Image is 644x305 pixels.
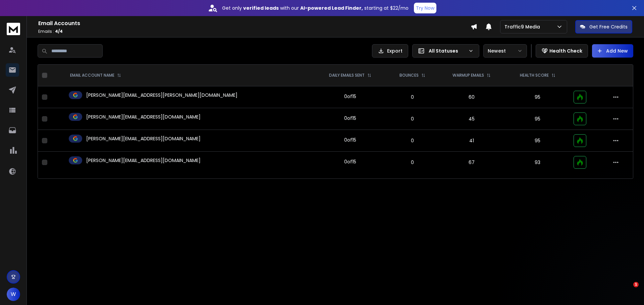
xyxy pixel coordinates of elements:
[7,288,20,301] button: W
[536,44,588,58] button: Health Check
[416,5,434,11] p: Try Now
[344,115,356,122] div: 0 of 15
[86,157,201,164] p: [PERSON_NAME][EMAIL_ADDRESS][DOMAIN_NAME]
[520,73,549,78] p: HEALTH SCORE
[7,23,20,35] img: logo
[86,92,237,98] p: [PERSON_NAME][EMAIL_ADDRESS][PERSON_NAME][DOMAIN_NAME]
[575,20,632,33] button: Get Free Credits
[505,152,570,173] td: 93
[505,108,570,130] td: 95
[38,29,471,34] p: Emails :
[55,28,63,34] span: 4 / 4
[391,159,434,166] p: 0
[438,108,505,130] td: 45
[549,48,582,54] p: Health Check
[633,282,639,287] span: 1
[505,130,570,152] td: 95
[391,116,434,122] p: 0
[505,86,570,108] td: 95
[372,44,408,58] button: Export
[70,73,121,78] div: EMAIL ACCOUNT NAME
[243,5,279,11] strong: verified leads
[452,73,484,78] p: WARMUP EMAILS
[438,152,505,173] td: 67
[438,86,505,108] td: 60
[300,5,363,11] strong: AI-powered Lead Finder,
[344,137,356,143] div: 0 of 15
[429,48,466,54] p: All Statuses
[38,19,471,27] h1: Email Accounts
[592,44,633,58] button: Add New
[589,23,628,30] p: Get Free Credits
[86,135,201,142] p: [PERSON_NAME][EMAIL_ADDRESS][DOMAIN_NAME]
[483,44,527,58] button: Newest
[329,73,365,78] p: DAILY EMAILS SENT
[391,137,434,144] p: 0
[438,130,505,152] td: 41
[414,3,436,13] button: Try Now
[86,113,201,120] p: [PERSON_NAME][EMAIL_ADDRESS][DOMAIN_NAME]
[391,94,434,100] p: 0
[620,282,636,298] iframe: Intercom live chat
[344,93,356,100] div: 0 of 15
[504,23,543,30] p: Traffic9 Media
[399,73,419,78] p: BOUNCES
[344,158,356,165] div: 0 of 15
[222,5,409,11] p: Get only with our starting at $22/mo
